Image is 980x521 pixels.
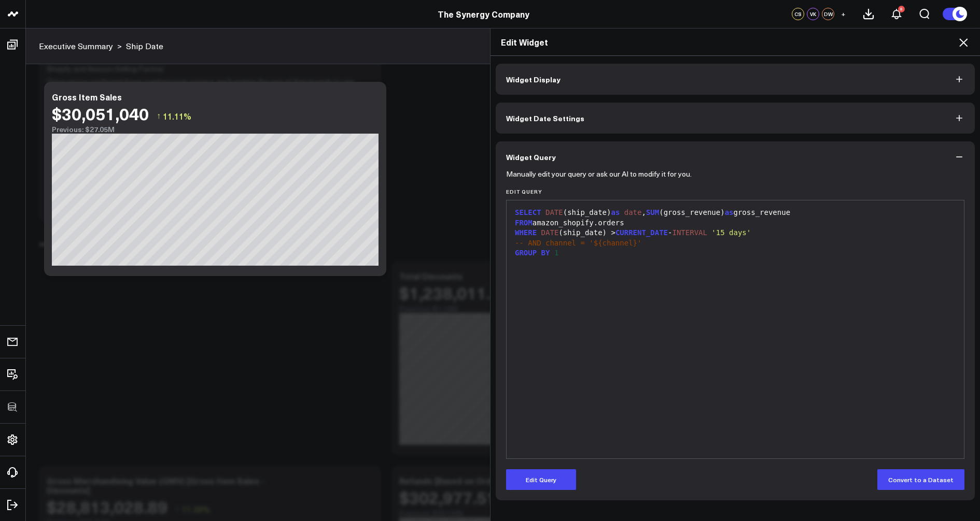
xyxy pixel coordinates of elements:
div: 8 [898,6,905,12]
span: INTERVAL [672,228,707,237]
span: Widget Date Settings [506,114,584,122]
span: WHERE [515,228,537,237]
span: SELECT [515,208,541,216]
button: Convert to a Dataset [877,469,964,490]
span: SUM [646,208,659,216]
span: DATE [545,208,563,216]
span: + [841,10,846,18]
span: GROUP [515,249,537,257]
span: as [611,208,620,216]
button: Widget Display [496,64,975,95]
span: '15 days' [711,228,751,237]
div: (ship_date) > - [512,228,959,238]
button: Widget Query [496,141,975,172]
label: Edit Query [506,189,964,195]
span: Widget Query [506,153,556,161]
span: date [624,208,642,216]
button: Edit Query [506,469,576,490]
button: + [837,8,849,20]
span: -- AND channel = '${channel}' [515,239,641,247]
p: Manually edit your query or ask our AI to modify it for you. [506,170,692,178]
div: VK [807,8,819,20]
span: DATE [541,228,559,237]
span: Widget Display [506,75,561,83]
span: 1 [554,249,558,257]
h2: Edit Widget [501,36,970,48]
div: amazon_shopify.orders [512,218,959,228]
span: CURRENT_DATE [615,228,668,237]
div: DW [822,8,834,20]
div: (ship_date) , (gross_revenue) gross_revenue [512,208,959,218]
span: FROM [515,219,533,227]
div: CS [792,8,804,20]
a: The Synergy Company [438,8,529,20]
span: BY [541,249,550,257]
span: as [725,208,734,216]
button: Widget Date Settings [496,103,975,134]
